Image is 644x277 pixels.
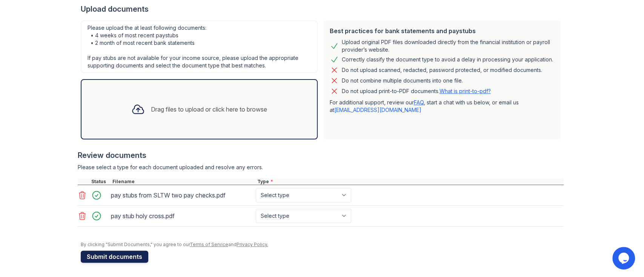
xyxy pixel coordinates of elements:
[111,210,253,222] div: pay stub holy cross.pdf
[90,179,111,185] div: Status
[342,66,542,75] div: Do not upload scanned, redacted, password protected, or modified documents.
[342,87,491,95] p: Do not upload print-to-PDF documents.
[78,150,564,161] div: Review documents
[81,20,318,73] div: Please upload the at least following documents: • 4 weeks of most recent paystubs • 2 month of mo...
[414,99,424,106] a: FAQ
[612,247,636,269] iframe: chat widget
[342,76,463,85] div: Do not combine multiple documents into one file.
[440,88,491,94] a: What is print-to-pdf?
[342,55,553,64] div: Correctly classify the document type to avoid a delay in processing your application.
[256,179,564,185] div: Type
[111,179,256,185] div: Filename
[78,164,564,171] div: Please select a type for each document uploaded and resolve any errors.
[190,242,228,247] a: Terms of Service
[151,105,267,114] div: Drag files to upload or click here to browse
[334,107,421,113] a: [EMAIL_ADDRESS][DOMAIN_NAME]
[237,242,268,247] a: Privacy Policy.
[81,251,148,263] button: Submit documents
[81,4,564,14] div: Upload documents
[330,26,555,35] div: Best practices for bank statements and paystubs
[111,189,253,201] div: pay stubs from SLTW two pay checks.pdf
[342,38,555,54] div: Upload original PDF files downloaded directly from the financial institution or payroll provider’...
[81,242,564,248] div: By clicking "Submit Documents," you agree to our and
[330,99,555,114] p: For additional support, review our , start a chat with us below, or email us at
